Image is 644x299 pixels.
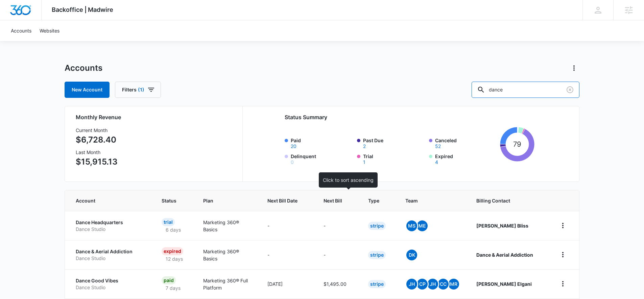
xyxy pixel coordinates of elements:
span: CP [417,279,428,290]
strong: Dance & Aerial Addiction [476,252,533,258]
span: Plan [203,197,251,204]
label: Paid [291,137,353,149]
button: home [557,278,568,289]
div: Stripe [368,280,386,288]
a: New Account [65,82,110,98]
span: CC [438,279,449,290]
span: Next Bill Date [267,197,297,204]
h3: Last Month [76,149,118,156]
label: Expired [435,153,497,165]
label: Delinquent [291,153,353,165]
h1: Accounts [65,63,102,73]
div: Trial [162,218,175,226]
span: Type [368,197,379,204]
button: Expired [435,160,438,165]
div: Stripe [368,251,386,259]
td: - [259,240,315,269]
button: home [557,249,568,260]
span: MR [448,279,459,290]
p: 12 days [162,255,187,262]
span: Backoffice | Madwire [52,6,113,13]
p: Dance & Aerial Addiction [76,248,145,255]
input: Search [472,82,579,98]
p: Dance Good Vibes [76,277,145,284]
p: Marketing 360® Basics [203,219,251,233]
p: Marketing 360® Basics [203,248,251,262]
button: Trial [363,160,365,165]
label: Trial [363,153,425,165]
a: Dance HeadquartersDance Studio [76,219,145,232]
td: [DATE] [259,269,315,298]
span: Status [162,197,177,204]
span: MS [406,220,417,231]
button: Paid [291,144,296,149]
a: Dance Good VibesDance Studio [76,277,145,291]
strong: [PERSON_NAME] Bliss [476,223,528,229]
h2: Status Summary [285,113,534,121]
span: DK [406,250,417,260]
strong: [PERSON_NAME] Elgani [476,281,532,287]
label: Canceled [435,137,497,149]
a: Dance & Aerial AddictionDance Studio [76,248,145,261]
p: Dance Studio [76,226,145,233]
button: Filters(1) [115,82,161,98]
span: ME [417,220,428,231]
div: Click to sort ascending [319,172,378,188]
span: Account [76,197,136,204]
button: Past Due [363,144,366,149]
div: Paid [162,276,176,284]
span: Team [405,197,450,204]
button: Actions [569,63,579,73]
label: Past Due [363,137,425,149]
p: Marketing 360® Full Platform [203,277,251,291]
p: Dance Studio [76,284,145,291]
td: $1,495.00 [315,269,360,298]
span: Next Bill [324,197,342,204]
button: home [557,220,568,231]
span: (1) [138,87,144,92]
span: JH [427,279,438,290]
p: 7 days [162,284,185,292]
p: $15,915.13 [76,156,118,168]
h2: Monthly Revenue [76,113,234,121]
div: Expired [162,247,183,255]
span: JH [406,279,417,290]
td: - [315,211,360,240]
h3: Current Month [76,127,118,134]
span: Billing Contact [476,197,541,204]
td: - [259,211,315,240]
td: - [315,240,360,269]
a: Accounts [7,20,35,41]
a: Websites [35,20,64,41]
p: 6 days [162,226,185,233]
button: Clear [565,84,575,95]
p: Dance Studio [76,255,145,262]
p: $6,728.40 [76,134,118,146]
tspan: 79 [513,140,521,148]
p: Dance Headquarters [76,219,145,226]
button: Canceled [435,144,441,149]
div: Stripe [368,222,386,230]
